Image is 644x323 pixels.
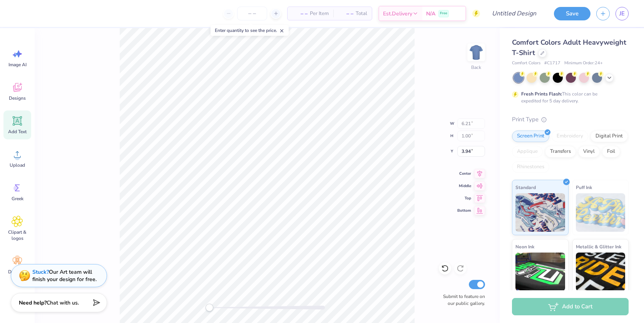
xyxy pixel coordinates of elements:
[292,10,308,18] span: – –
[457,171,471,177] span: Center
[8,129,27,135] span: Add Text
[10,162,25,168] span: Upload
[457,183,471,189] span: Middle
[619,9,625,18] span: JE
[576,243,621,251] span: Metallic & Glitter Ink
[32,268,97,283] div: Our Art team will finish your design for free.
[544,60,560,67] span: # C1717
[512,38,626,57] span: Comfort Colors Adult Heavyweight T-Shirt
[8,269,27,275] span: Decorate
[237,7,267,20] input: – –
[515,253,565,291] img: Neon Ink
[356,10,367,18] span: Total
[576,183,592,191] span: Puff Ink
[521,91,562,97] strong: Fresh Prints Flash:
[19,299,47,306] strong: Need help?
[512,161,549,173] div: Rhinestones
[206,304,213,311] div: Accessibility label
[32,268,49,276] strong: Stuck?
[521,90,616,104] div: This color can be expedited for 5 day delivery.
[8,62,27,68] span: Image AI
[512,146,543,157] div: Applique
[512,60,540,67] span: Comfort Colors
[576,193,626,232] img: Puff Ink
[426,10,435,18] span: N/A
[12,196,23,202] span: Greek
[602,146,620,157] div: Foil
[515,183,536,191] span: Standard
[457,195,471,201] span: Top
[471,64,481,71] div: Back
[457,208,471,214] span: Bottom
[468,45,484,60] img: Back
[310,10,329,18] span: Per Item
[440,11,447,16] span: Free
[515,243,534,251] span: Neon Ink
[512,131,549,142] div: Screen Print
[576,253,626,291] img: Metallic & Glitter Ink
[616,7,629,20] a: JE
[545,146,576,157] div: Transfers
[5,229,30,241] span: Clipart & logos
[564,60,603,67] span: Minimum Order: 24 +
[211,25,289,36] div: Enter quantity to see the price.
[486,6,542,21] input: Untitled Design
[439,293,485,307] label: Submit to feature on our public gallery.
[552,131,588,142] div: Embroidery
[590,131,628,142] div: Digital Print
[383,10,412,18] span: Est. Delivery
[338,10,353,18] span: – –
[515,193,565,232] img: Standard
[554,7,590,20] button: Save
[47,299,79,306] span: Chat with us.
[578,146,600,157] div: Vinyl
[512,115,629,124] div: Print Type
[9,95,26,101] span: Designs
